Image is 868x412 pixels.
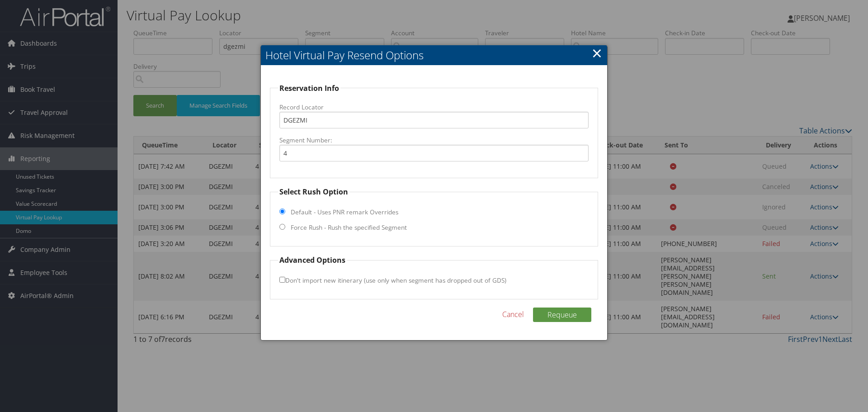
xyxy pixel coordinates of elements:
[502,309,524,320] a: Cancel
[279,272,506,289] label: Don't import new itinerary (use only when segment has dropped out of GDS)
[261,45,607,65] h2: Hotel Virtual Pay Resend Options
[291,223,407,232] label: Force Rush - Rush the specified Segment
[533,308,591,322] button: Requeue
[278,255,347,265] legend: Advanced Options
[291,208,398,217] label: Default - Uses PNR remark Overrides
[592,44,602,62] a: Close
[279,136,589,145] label: Segment Number:
[279,103,589,112] label: Record Locator
[279,277,285,283] input: Don't import new itinerary (use only when segment has dropped out of GDS)
[278,186,349,197] legend: Select Rush Option
[278,83,340,94] legend: Reservation Info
